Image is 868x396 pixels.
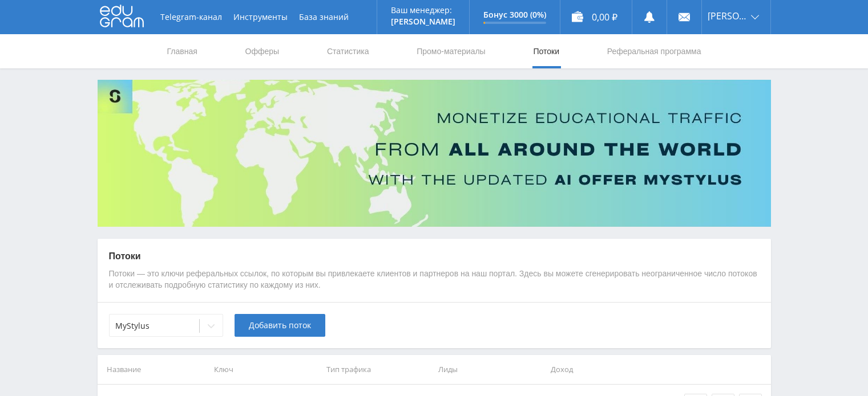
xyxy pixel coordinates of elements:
[391,17,455,26] p: [PERSON_NAME]
[483,10,546,19] p: Бонус 3000 (0%)
[322,355,434,384] th: Тип трафика
[209,355,322,384] th: Ключ
[109,268,760,291] p: Потоки — это ключи реферальных ссылок, по которым вы привлекаете клиентов и партнеров на наш порт...
[98,355,210,384] th: Название
[606,34,703,68] a: Реферальная программа
[546,355,659,384] th: Доход
[244,34,281,68] a: Офферы
[326,34,370,68] a: Статистика
[708,11,748,21] span: [PERSON_NAME]
[109,250,760,263] p: Потоки
[249,321,311,330] span: Добавить поток
[98,80,771,227] img: Banner
[532,34,560,68] a: Потоки
[166,34,199,68] a: Главная
[235,314,325,337] button: Добавить поток
[415,34,486,68] a: Промо-материалы
[434,355,546,384] th: Лиды
[391,6,455,15] p: Ваш менеджер:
